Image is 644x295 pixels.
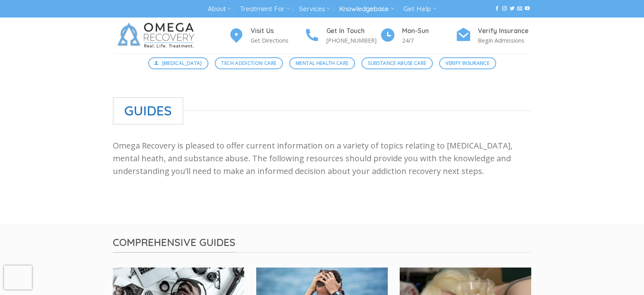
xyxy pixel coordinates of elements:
a: Follow on YouTube [525,6,530,12]
p: [PHONE_NUMBER] [326,36,380,45]
span: [MEDICAL_DATA] [162,59,202,67]
a: About [208,2,231,16]
a: Verify Insurance [439,57,496,69]
a: [MEDICAL_DATA] [148,57,209,69]
span: Guides [113,97,183,125]
a: Follow on Twitter [510,6,514,12]
a: Follow on Facebook [495,6,499,12]
a: Treatment For [240,2,290,16]
p: 24/7 [402,36,456,45]
span: Comprehensive Guides [113,236,236,253]
a: Mental Health Care [289,57,355,69]
a: Get In Touch [PHONE_NUMBER] [304,26,380,45]
a: Substance Abuse Care [361,57,433,69]
h4: Verify Insurance [478,26,531,36]
a: Send us an email [517,6,522,12]
a: Get Help [403,2,436,16]
p: Omega Recovery is pleased to offer current information on a variety of topics relating to [MEDICA... [113,139,531,178]
a: Tech Addiction Care [215,57,283,69]
a: Verify Insurance Begin Admissions [456,26,531,45]
img: Omega Recovery [113,18,202,53]
p: Get Directions [251,36,304,45]
h4: Get In Touch [326,26,380,36]
h4: Mon-Sun [402,26,456,36]
a: Follow on Instagram [502,6,507,12]
p: Begin Admissions [478,36,531,45]
span: Verify Insurance [446,59,489,67]
a: Visit Us Get Directions [228,26,304,45]
h4: Visit Us [251,26,304,36]
a: Knowledgebase [339,2,394,16]
span: Mental Health Care [296,59,348,67]
span: Substance Abuse Care [368,59,426,67]
a: Services [299,2,330,16]
span: Tech Addiction Care [221,59,276,67]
